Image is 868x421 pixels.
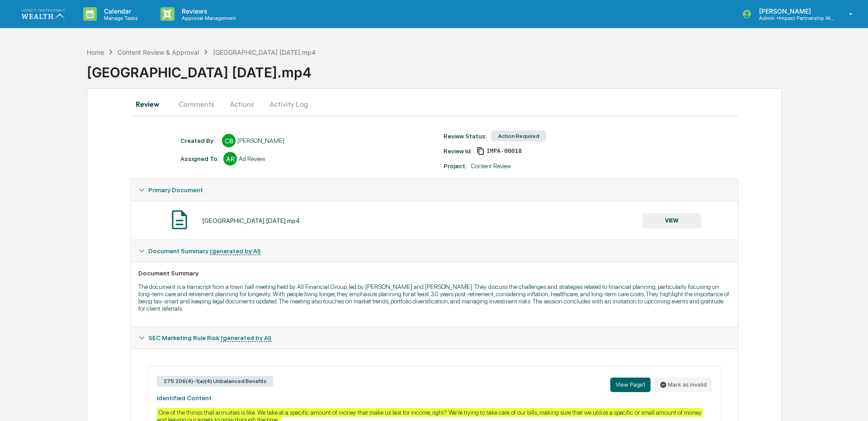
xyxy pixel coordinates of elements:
[87,48,104,56] div: Home
[131,93,738,115] div: secondary tabs example
[262,93,315,115] button: Activity Log
[237,137,284,144] div: [PERSON_NAME]
[148,186,203,194] span: Primary Document
[486,147,522,155] span: 83c8e401-b49e-4626-a827-3a7166d8eb2a
[180,155,219,162] div: Assigned To:
[222,134,236,147] div: CB
[175,15,241,21] p: Approval Management
[443,162,467,170] div: Project:
[97,7,142,15] p: Calendar
[87,57,868,80] div: [GEOGRAPHIC_DATA] [DATE].mp4
[654,378,712,392] button: Mark as invalid
[131,179,738,201] div: Primary Document
[223,152,237,166] div: AR
[131,240,738,262] div: Document Summary (generated by AI)
[610,378,651,392] button: View Page1
[210,247,261,255] u: (generated by AI)
[138,270,731,277] div: Document Summary
[642,213,701,228] button: VIEW
[443,132,487,140] div: Review Status:
[131,93,171,115] button: Review
[22,9,65,19] img: logo
[175,7,241,15] p: Reviews
[157,376,274,387] div: 275.206(4)-1(a)(4) Unbalanced Benefits
[148,247,261,255] span: Document Summary
[131,327,738,349] div: SEC Marketing Rule Risk (generated by AI)
[168,208,191,231] img: Document Icon
[148,334,272,341] span: SEC Marketing Rule Risk
[752,15,836,21] p: Admin • Impact Partnership Wealth
[222,93,262,115] button: Actions
[138,283,731,312] p: The document is a transcript from a town hall meeting held by All Financial Group, led by [PERSON...
[221,334,272,342] u: (generated by AI)
[97,15,142,21] p: Manage Tasks
[180,137,217,144] div: Created By: ‎ ‎
[171,93,222,115] button: Comments
[443,147,472,155] div: Review Id:
[202,217,300,224] div: [GEOGRAPHIC_DATA] [DATE].mp4
[471,162,511,170] div: Content Review
[239,155,265,162] div: Ad Review
[131,262,738,326] div: Document Summary (generated by AI)
[752,7,836,15] p: [PERSON_NAME]
[118,48,199,56] div: Content Review & Approval
[213,48,316,56] div: [GEOGRAPHIC_DATA] [DATE].mp4
[491,131,546,142] div: Action Required
[131,201,738,240] div: Primary Document
[157,394,213,402] strong: Identified Content:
